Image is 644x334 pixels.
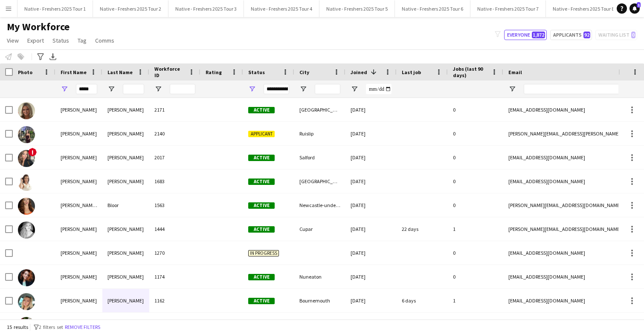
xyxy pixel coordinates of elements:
[397,289,448,312] div: 6 days
[107,85,115,93] button: Open Filter Menu
[448,265,503,288] div: 0
[102,217,149,241] div: [PERSON_NAME]
[248,179,275,185] span: Active
[248,202,275,209] span: Active
[248,69,265,75] span: Status
[248,85,256,93] button: Open Filter Menu
[61,69,87,75] span: First Name
[149,146,200,169] div: 2017
[546,0,621,17] button: Native - Freshers 2025 Tour 8
[351,69,367,75] span: Joined
[345,217,397,241] div: [DATE]
[18,198,35,215] img: Emily Jane Bloor
[74,35,90,46] a: Tag
[55,193,102,217] div: [PERSON_NAME] [PERSON_NAME]
[18,293,35,310] img: Emily Tanner
[448,193,503,217] div: 0
[7,37,19,44] span: View
[583,32,590,38] span: 92
[76,84,97,94] input: First Name Filter Input
[168,0,244,17] button: Native - Freshers 2025 Tour 3
[629,3,640,14] a: 1
[102,265,149,288] div: [PERSON_NAME]
[149,289,200,312] div: 1162
[24,35,47,46] a: Export
[294,193,345,217] div: Newcastle-under-lyme
[294,122,345,145] div: Ruislip
[448,146,503,169] div: 0
[35,52,46,62] app-action-btn: Advanced filters
[248,155,275,161] span: Active
[55,170,102,193] div: [PERSON_NAME]
[294,98,345,121] div: [GEOGRAPHIC_DATA]
[48,52,58,62] app-action-btn: Export XLSX
[294,146,345,169] div: Salford
[345,193,397,217] div: [DATE]
[63,322,102,332] button: Remove filters
[55,146,102,169] div: [PERSON_NAME]
[206,69,222,75] span: Rating
[402,69,421,75] span: Last job
[55,265,102,288] div: [PERSON_NAME]
[345,289,397,312] div: [DATE]
[504,30,547,40] button: Everyone1,872
[532,32,545,38] span: 1,872
[294,289,345,312] div: Bournemouth
[448,170,503,193] div: 0
[395,0,470,17] button: Native - Freshers 2025 Tour 6
[18,222,35,239] img: Emily Buchanan
[102,122,149,145] div: [PERSON_NAME]
[345,122,397,145] div: [DATE]
[39,324,63,330] span: 2 filters set
[49,35,73,46] a: Status
[448,217,503,241] div: 1
[345,146,397,169] div: [DATE]
[345,265,397,288] div: [DATE]
[149,217,200,241] div: 1444
[397,217,448,241] div: 22 days
[7,20,70,33] span: My Workforce
[448,241,503,265] div: 0
[345,98,397,121] div: [DATE]
[18,317,35,334] img: Emily Clarke
[149,241,200,265] div: 1270
[315,84,340,94] input: City Filter Input
[55,241,102,265] div: [PERSON_NAME]
[92,35,118,46] a: Comms
[78,37,87,44] span: Tag
[3,35,22,46] a: View
[550,30,592,40] button: Applicants92
[102,193,149,217] div: Bloor
[470,0,546,17] button: Native - Freshers 2025 Tour 7
[102,289,149,312] div: [PERSON_NAME]
[248,274,275,280] span: Active
[55,289,102,312] div: [PERSON_NAME]
[93,0,168,17] button: Native - Freshers 2025 Tour 2
[299,69,309,75] span: City
[27,37,44,44] span: Export
[154,66,185,78] span: Workforce ID
[123,84,144,94] input: Last Name Filter Input
[61,85,68,93] button: Open Filter Menu
[448,98,503,121] div: 0
[294,170,345,193] div: [GEOGRAPHIC_DATA]
[95,37,114,44] span: Comms
[345,241,397,265] div: [DATE]
[18,174,35,191] img: Emily McCabe
[448,289,503,312] div: 1
[244,0,319,17] button: Native - Freshers 2025 Tour 4
[154,85,162,93] button: Open Filter Menu
[107,69,133,75] span: Last Name
[170,84,195,94] input: Workforce ID Filter Input
[102,146,149,169] div: [PERSON_NAME]
[28,148,37,156] span: !
[248,298,275,304] span: Active
[248,131,275,137] span: Applicant
[149,193,200,217] div: 1563
[351,85,358,93] button: Open Filter Menu
[102,241,149,265] div: [PERSON_NAME]
[55,217,102,241] div: [PERSON_NAME]
[18,102,35,119] img: Emily-Kate Owen
[149,98,200,121] div: 2171
[299,85,307,93] button: Open Filter Menu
